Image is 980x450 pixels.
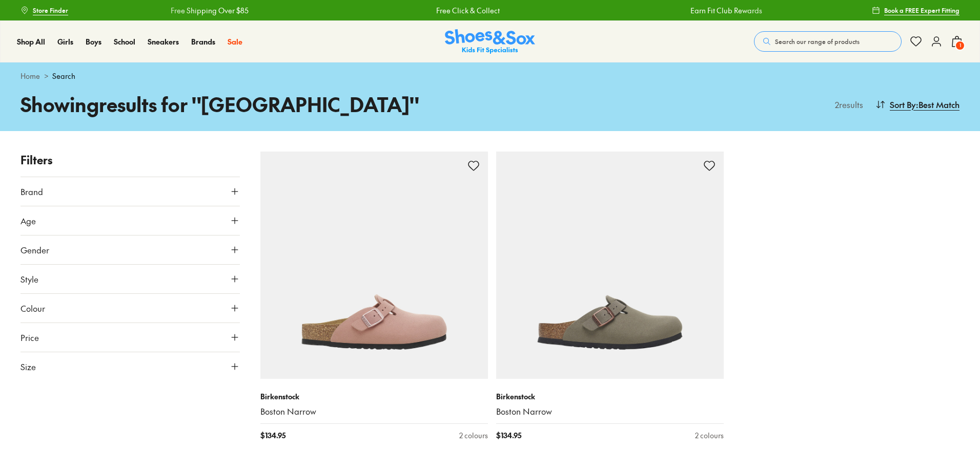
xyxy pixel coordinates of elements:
a: Home [21,71,40,81]
div: 2 colours [459,430,488,441]
a: Sneakers [148,36,179,47]
button: Age [21,206,240,235]
a: Book a FREE Expert Fitting [872,1,959,19]
h1: Showing results for " [GEOGRAPHIC_DATA] " [21,90,490,119]
p: 2 results [831,98,863,111]
button: Colour [21,294,240,323]
a: Store Finder [21,1,68,19]
a: Boston Narrow [496,406,724,417]
a: Brands [191,36,215,47]
a: Earn Fit Club Rewards [688,5,760,16]
span: Store Finder [33,6,68,15]
a: Boys [86,36,101,47]
button: Sort By:Best Match [875,93,959,116]
span: $ 134.95 [260,430,285,441]
button: Search our range of products [754,31,902,52]
button: Price [21,323,240,352]
p: Filters [21,152,240,168]
a: Free Click & Collect [434,5,498,16]
a: Shop All [17,36,45,47]
p: Birkenstock [260,391,488,402]
span: Colour [21,302,45,314]
span: Size [21,360,36,373]
span: Style [21,273,38,285]
button: Gender [21,235,240,264]
button: Brand [21,177,240,206]
span: Search our range of products [775,37,860,46]
p: Birkenstock [496,391,724,402]
span: Gender [21,244,49,256]
button: Size [21,352,240,381]
div: > [21,71,959,81]
a: Sale [228,36,242,47]
span: Sort By [890,98,916,111]
a: Boston Narrow [260,406,488,417]
img: SNS_Logo_Responsive.svg [445,29,535,54]
span: Book a FREE Expert Fitting [884,6,959,15]
a: Girls [57,36,73,47]
span: $ 134.95 [496,430,521,441]
div: 2 colours [695,430,724,441]
span: Age [21,215,36,227]
button: 1 [951,30,963,53]
a: Shoes & Sox [445,29,535,54]
a: Free Shipping Over $85 [169,5,247,16]
span: Price [21,331,39,344]
button: Style [21,265,240,293]
span: Search [52,71,75,81]
span: Brand [21,185,43,198]
span: : Best Match [916,98,959,111]
span: 1 [955,40,965,51]
a: School [114,36,135,47]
